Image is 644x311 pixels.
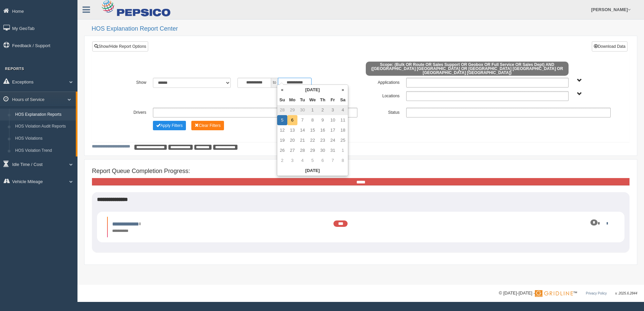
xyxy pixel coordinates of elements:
[287,125,297,135] td: 13
[318,115,328,125] td: 9
[328,115,338,125] td: 10
[277,125,287,135] td: 12
[92,168,630,175] h4: Report Queue Completion Progress:
[338,85,348,95] th: »
[287,95,297,105] th: Mo
[287,105,297,115] td: 29
[308,135,318,145] td: 22
[12,109,76,121] a: HOS Explanation Reports
[328,95,338,105] th: Fr
[297,135,308,145] td: 21
[318,145,328,155] td: 30
[287,155,297,166] td: 3
[535,290,573,297] img: Gridline
[271,78,278,88] span: to
[12,120,76,133] a: HOS Violation Audit Reports
[328,105,338,115] td: 3
[338,145,348,155] td: 1
[107,78,150,86] label: Show
[338,135,348,145] td: 25
[297,145,308,155] td: 28
[592,41,627,51] button: Download Data
[338,125,348,135] td: 18
[107,217,614,237] li: Expand
[499,290,637,297] div: © [DATE]-[DATE] - ™
[297,115,308,125] td: 7
[153,121,186,130] button: Change Filter Options
[308,115,318,125] td: 8
[328,155,338,166] td: 7
[338,105,348,115] td: 4
[12,145,76,157] a: HOS Violation Trend
[361,78,403,86] label: Applications
[308,125,318,135] td: 15
[287,135,297,145] td: 20
[277,155,287,166] td: 2
[277,115,287,125] td: 5
[277,95,287,105] th: Su
[287,115,297,125] td: 6
[338,155,348,166] td: 8
[328,145,338,155] td: 31
[361,91,403,99] label: Locations
[297,155,308,166] td: 4
[107,108,150,116] label: Drivers
[277,145,287,155] td: 26
[586,291,607,295] a: Privacy Policy
[318,155,328,166] td: 6
[328,135,338,145] td: 24
[318,125,328,135] td: 16
[308,155,318,166] td: 5
[191,121,224,130] button: Change Filter Options
[287,145,297,155] td: 27
[277,166,348,176] th: [DATE]
[12,133,76,145] a: HOS Violations
[318,105,328,115] td: 2
[92,41,148,51] a: Show/Hide Report Options
[366,62,569,76] span: Scope: (Bulk OR Route OR Sales Support OR Geobox OR Full Service OR Sales Dept) AND ([GEOGRAPHIC_...
[308,145,318,155] td: 29
[277,135,287,145] td: 19
[297,95,308,105] th: Tu
[297,105,308,115] td: 30
[338,95,348,105] th: Sa
[297,125,308,135] td: 14
[328,125,338,135] td: 17
[361,108,403,116] label: Status
[287,85,338,95] th: [DATE]
[92,26,637,32] h2: HOS Explanation Report Center
[308,95,318,105] th: We
[318,135,328,145] td: 23
[277,105,287,115] td: 28
[615,291,637,295] span: v. 2025.6.2844
[277,85,287,95] th: «
[318,95,328,105] th: Th
[308,105,318,115] td: 1
[338,115,348,125] td: 11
